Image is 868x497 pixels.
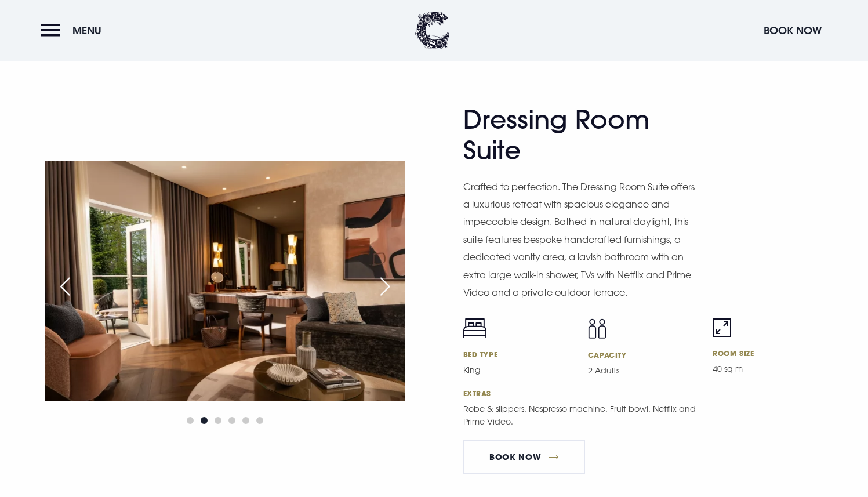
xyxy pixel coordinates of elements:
p: 40 sq m [713,362,823,375]
h2: Dressing Room Suite [463,104,689,166]
p: King [463,364,574,376]
h6: Capacity [588,350,699,360]
span: Go to slide 4 [228,417,235,424]
span: Go to slide 6 [256,417,263,424]
p: 2 Adults [588,364,699,377]
img: Capacity icon [588,318,606,339]
h6: Room Size [713,349,823,358]
h6: Extras [463,389,824,398]
button: Book Now [758,18,827,43]
span: Go to slide 5 [242,417,249,424]
img: Clandeboye Lodge [415,12,450,49]
span: Menu [72,24,101,37]
div: Previous slide [50,274,79,299]
img: Room size icon [713,318,731,337]
div: Next slide [371,274,400,299]
span: Go to slide 2 [201,417,208,424]
button: Menu [41,18,107,43]
img: Bed icon [463,318,486,338]
span: Go to slide 3 [215,417,221,424]
a: BOOK NOW [463,440,585,474]
h6: Bed Type [463,350,574,359]
span: Go to slide 1 [187,417,194,424]
p: Crafted to perfection. The Dressing Room Suite offers a luxurious retreat with spacious elegance ... [463,178,701,302]
p: Robe & slippers. Nespresso machine. Fruit bowl. Netflix and Prime Video. [463,402,701,428]
img: Hotel in Bangor Northern Ireland [45,161,405,401]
